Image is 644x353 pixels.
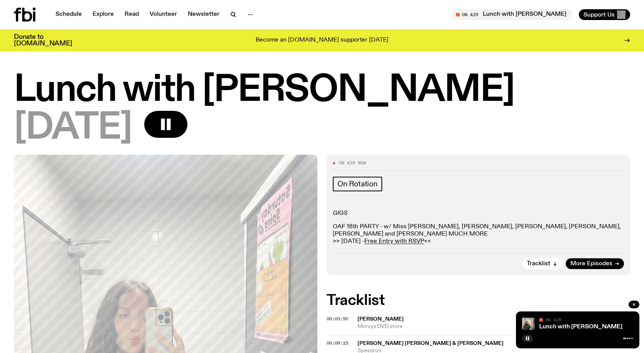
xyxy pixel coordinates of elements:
span: On Rotation [337,180,378,188]
span: On Air [545,317,561,322]
em: GIGS [333,210,347,216]
a: Lunch with [PERSON_NAME] [539,324,622,330]
span: 00:06:15 [327,340,348,346]
span: On Air Now [339,161,366,165]
h2: Tracklist [327,294,630,308]
h1: Lunch with [PERSON_NAME] [14,73,630,108]
a: On Rotation [333,177,382,191]
span: 00:03:50 [327,316,348,322]
span: Support Us [583,11,615,18]
p: OAF 18th PARTY - w/ Miss [PERSON_NAME], [PERSON_NAME], [PERSON_NAME], [PERSON_NAME], [PERSON_NAME... [333,223,624,246]
button: On AirLunch with [PERSON_NAME] [452,9,573,20]
span: [DATE] [14,111,132,146]
span: [PERSON_NAME] [357,316,404,322]
a: Explore [88,9,118,20]
a: Volunteer [145,9,182,20]
span: Tracklist [527,261,550,267]
a: Read [120,9,143,20]
span: More Episodes [570,261,612,267]
span: Moruya DVD store [357,323,563,330]
a: Newsletter [183,9,224,20]
button: Support Us [579,9,630,20]
a: More Episodes [566,258,624,269]
a: Free Entry with RSVP [364,238,424,244]
button: Tracklist [522,258,562,269]
p: Become an [DOMAIN_NAME] supporter [DATE] [256,37,388,44]
span: [PERSON_NAME] [PERSON_NAME] & [PERSON_NAME] [357,341,504,346]
a: Schedule [51,9,86,20]
h3: Donate to [DOMAIN_NAME] [14,34,72,47]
